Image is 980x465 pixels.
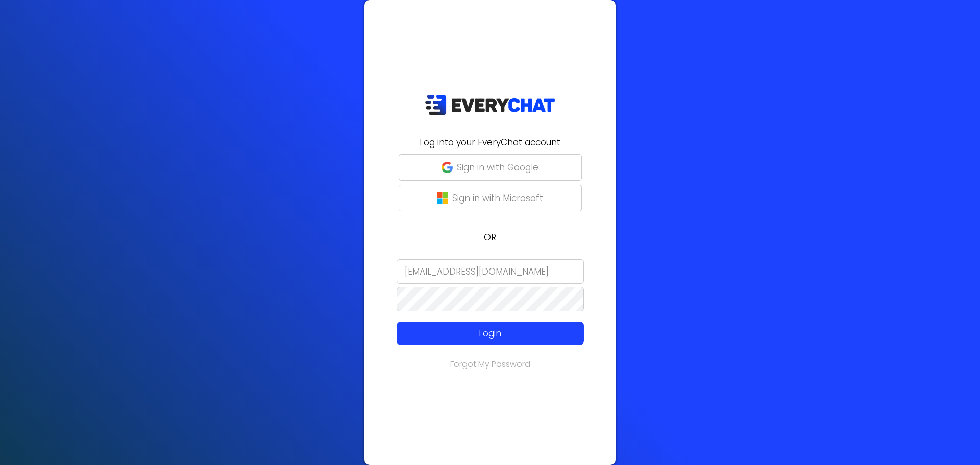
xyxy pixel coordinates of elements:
img: google-g.png [442,162,453,173]
input: Email [397,259,584,284]
a: Forgot My Password [450,358,530,370]
p: OR [371,231,609,244]
p: Sign in with Google [457,161,538,174]
button: Sign in with Google [399,154,582,181]
h2: Log into your EveryChat account [371,136,609,149]
button: Login [397,322,584,345]
button: Sign in with Microsoft [399,185,582,211]
img: EveryChat_logo_dark.png [425,94,555,115]
img: microsoft-logo.png [437,192,448,204]
p: Sign in with Microsoft [452,191,543,205]
p: Login [415,327,565,340]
